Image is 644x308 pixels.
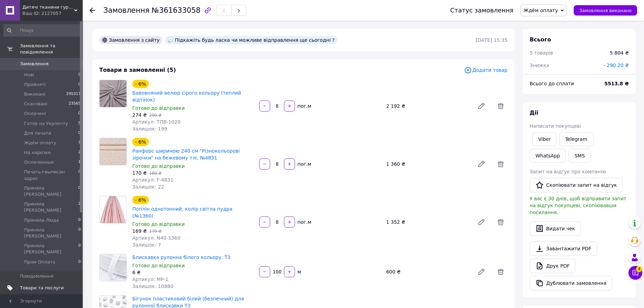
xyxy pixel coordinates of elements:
[78,185,81,198] span: 0
[574,5,637,16] button: Замовлення виконано
[296,219,312,225] div: пог.м
[99,67,176,73] span: Товари в замовленні (5)
[132,177,173,183] span: Артикул: F-4831
[24,217,59,223] span: Приняла Люда
[132,206,233,219] a: Поплін однотонний, колір світла пудра (№1360)
[494,265,508,279] span: Видалити
[132,221,185,227] span: Готово до відправки
[384,101,472,111] div: 2 192 ₴
[530,109,538,116] span: Дії
[132,277,168,282] span: Артикул: МР-1
[610,49,629,56] div: 5 804 ₴
[78,201,81,213] span: 2
[132,228,147,234] span: 169 ₴
[152,6,201,15] span: №361633058
[78,217,81,223] span: 0
[384,267,472,277] div: 600 ₴
[132,242,161,248] span: Залишок: 7
[636,265,642,271] span: 4
[24,121,68,127] span: Готов на Укрпочту
[100,80,126,107] img: Бавовняний велюр сірого кольору (теплий відтінок)
[579,8,632,13] span: Замовлення виконано
[69,101,81,107] span: 23565
[132,235,181,241] span: Артикул: N40-1360
[464,66,508,74] span: Додати товар
[78,140,81,146] span: 7
[384,217,472,227] div: 1 352 ₴
[530,149,566,163] a: WhatsApp
[24,81,45,88] span: Прийняті
[494,157,508,171] span: Видалити
[296,268,301,275] div: м
[149,171,162,176] span: 180 ₴
[24,169,78,181] span: Печать+выписан адрес
[103,6,150,15] span: Замовлення
[165,36,337,44] div: Підкажіть будь ласка чи можливе відправлення ще сьогодні ?
[384,159,472,169] div: 1 360 ₴
[569,149,591,163] button: SMS
[474,265,488,279] a: Редагувати
[628,266,642,280] button: Чат з покупцем4
[78,259,81,265] span: 0
[474,99,488,113] a: Редагувати
[3,24,81,37] input: Пошук
[90,7,95,14] div: Повернутися назад
[132,184,164,190] span: Залишок: 22
[78,81,81,88] span: 0
[78,110,81,117] span: 0
[530,276,612,290] button: Дублювати замовлення
[530,196,626,215] span: У вас є 30 днів, щоб відправити запит на відгук покупцеві, скопіювавши посилання.
[132,254,231,260] a: Блискавка рулонна білого кольору, Т3
[78,150,81,156] span: 2
[530,169,606,174] span: Запит на відгук про компанію
[78,159,81,165] span: 1
[78,121,81,127] span: 5
[474,157,488,171] a: Редагувати
[132,90,241,103] a: Бавовняний велюр сірого кольору (теплий відтінок)
[132,283,173,289] span: Залишок: 10880
[149,113,162,118] span: 290 ₴
[66,91,81,97] span: 295317
[296,103,312,109] div: пог.м
[523,8,558,13] span: Ждём оплату
[24,185,78,198] span: Приняла [PERSON_NAME]
[24,130,51,136] span: Для печати
[20,285,64,291] span: Товари та послуги
[20,61,49,67] span: Замовлення
[476,37,508,43] time: [DATE] 15:35
[132,170,147,176] span: 170 ₴
[100,138,126,165] img: Ранфорс шириною 240 см "Різнокольорові зірочки" на бежевому тлі, №4831
[132,80,149,88] div: - 6%
[132,138,149,146] div: - 6%
[20,43,83,55] span: Замовлення та повідомлення
[78,130,81,136] span: 0
[78,169,81,181] span: 0
[78,227,81,239] span: 0
[24,91,45,97] span: Виконані
[24,259,55,265] span: Пром Оплата
[24,243,78,255] span: Приняла [PERSON_NAME]
[149,229,162,234] span: 179 ₴
[22,4,74,10] span: Дитячі тканини гуртом і в роздріб
[168,37,173,43] img: :speech_balloon:
[494,215,508,229] span: Видалити
[24,227,78,239] span: Приняла [PERSON_NAME]
[24,110,46,117] span: Оплачені
[132,196,149,204] div: - 6%
[24,150,51,156] span: На нарезке
[559,132,593,146] a: Telegram
[78,243,81,255] span: 0
[532,132,556,146] a: Viber
[604,81,629,86] b: 5513.8 ₴
[530,62,549,68] span: Знижка
[132,126,167,132] span: Залишок: 199
[132,119,181,125] span: Артикул: ТПВ-1020
[530,36,551,43] span: Всього
[24,140,56,146] span: Ждём оплату
[474,215,488,229] a: Редагувати
[100,254,126,281] img: Блискавка рулонна білого кольору, Т3
[530,221,581,236] button: Видати чек
[450,7,514,14] div: Статус замовлення
[530,123,581,129] span: Написати покупцеві
[100,196,126,223] img: Поплін однотонний, колір світла пудра (№1360)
